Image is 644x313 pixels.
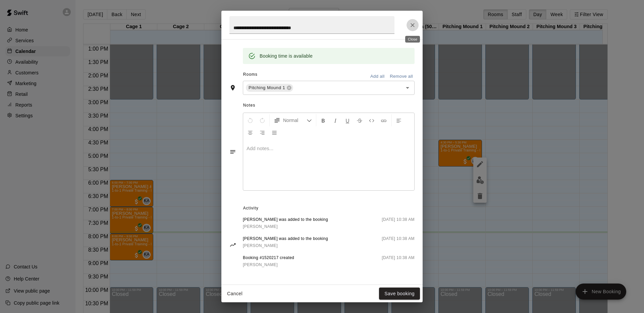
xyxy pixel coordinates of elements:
[257,114,268,126] button: Redo
[243,216,328,223] span: [PERSON_NAME] was added to the booking
[243,255,294,261] span: Booking #1520217 created
[243,100,415,111] span: Notes
[330,114,341,126] button: Format Italics
[243,203,415,214] span: Activity
[367,71,388,82] button: Add all
[271,114,315,126] button: Formatting Options
[243,242,328,249] a: [PERSON_NAME]
[283,117,307,124] span: Normal
[243,262,278,267] span: [PERSON_NAME]
[393,114,405,126] button: Left Align
[245,114,256,126] button: Undo
[260,50,313,62] div: Booking time is available
[243,236,328,242] span: [PERSON_NAME] was added to the booking
[243,243,278,248] span: [PERSON_NAME]
[243,261,294,268] a: [PERSON_NAME]
[382,255,415,268] span: [DATE] 10:38 AM
[229,84,236,91] svg: Rooms
[246,84,293,92] div: Pitching Mound 1
[366,114,377,126] button: Insert Code
[243,224,278,229] span: [PERSON_NAME]
[257,126,268,138] button: Right Align
[246,84,288,91] span: Pitching Mound 1
[382,216,415,230] span: [DATE] 10:38 AM
[224,288,246,300] button: Cancel
[403,83,412,92] button: Open
[269,126,280,138] button: Justify Align
[342,114,353,126] button: Format Underline
[243,223,328,230] a: [PERSON_NAME]
[407,19,419,31] button: Close
[229,148,236,155] svg: Notes
[379,288,420,300] button: Save booking
[382,236,415,249] span: [DATE] 10:38 AM
[243,72,258,77] span: Rooms
[318,114,329,126] button: Format Bold
[229,242,236,248] svg: Activity
[405,36,420,43] div: Close
[378,114,389,126] button: Insert Link
[388,71,415,82] button: Remove all
[245,126,256,138] button: Center Align
[354,114,365,126] button: Format Strikethrough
